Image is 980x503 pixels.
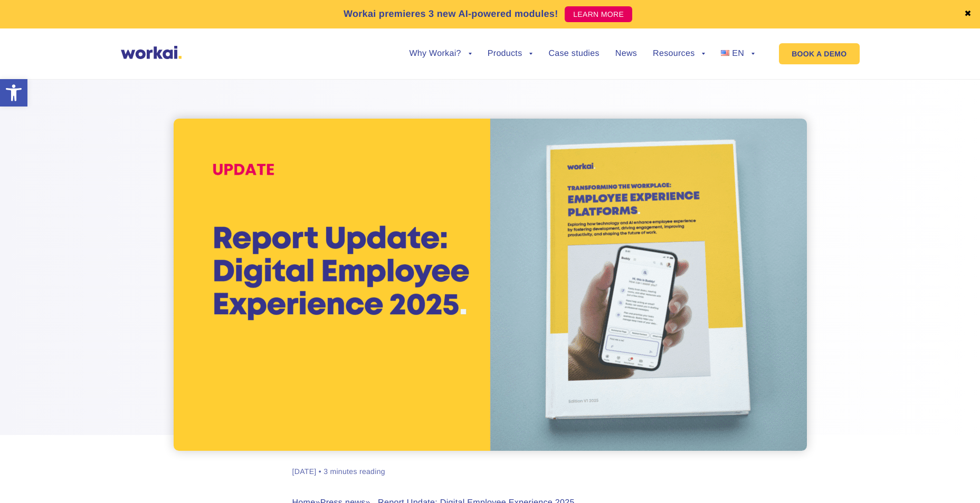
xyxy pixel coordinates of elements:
[488,50,533,58] a: Products
[721,50,755,58] a: EN
[964,10,972,18] a: ✖
[653,50,705,58] a: Resources
[409,50,471,58] a: Why Workai?
[292,467,385,477] div: [DATE] • 3 minutes reading
[732,49,744,58] span: EN
[548,50,599,58] a: Case studies
[565,6,632,22] a: LEARN MORE
[779,43,859,64] a: BOOK A DEMO
[344,7,558,21] p: Workai premieres 3 new AI-powered modules!
[615,50,637,58] a: News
